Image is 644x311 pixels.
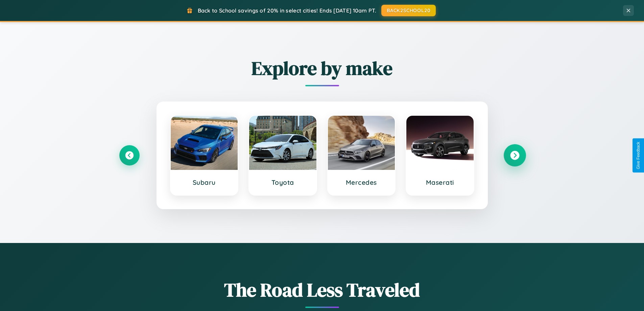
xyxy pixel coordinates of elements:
[636,142,641,169] div: Give Feedback
[198,7,376,14] span: Back to School savings of 20% in select cities! Ends [DATE] 10am PT.
[119,55,525,81] h2: Explore by make
[413,178,467,186] h3: Maserati
[119,277,525,303] h1: The Road Less Traveled
[335,178,388,186] h3: Mercedes
[256,178,310,186] h3: Toyota
[177,178,231,186] h3: Subaru
[381,5,436,16] button: BACK2SCHOOL20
